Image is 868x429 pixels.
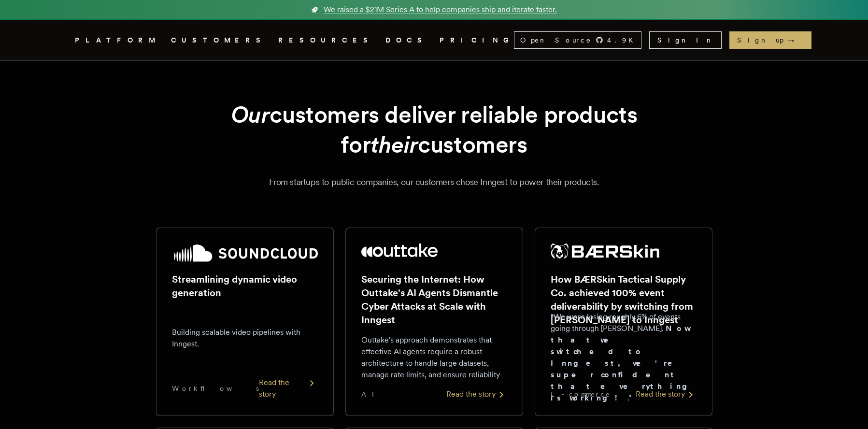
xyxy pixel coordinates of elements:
[179,100,689,160] h1: customers deliver reliable products for customers
[156,228,334,416] a: SoundCloud logoStreamlining dynamic video generationBuilding scalable video pipelines with Innges...
[278,34,374,46] button: RESOURCES
[172,272,318,300] h2: Streamlining dynamic video generation
[361,243,438,257] img: Outtake
[729,31,811,49] a: Sign up
[551,311,697,404] p: "We were losing roughly 6% of events going through [PERSON_NAME]. ."
[636,388,697,400] div: Read the story
[361,334,507,381] p: Outtake's approach demonstrates that effective AI agents require a robust architecture to handle ...
[551,324,695,402] strong: Now that we switched to Inngest, we're super confident that everything is working!
[446,388,507,400] div: Read the story
[551,243,660,259] img: BÆRSkin Tactical Supply Co.
[259,377,318,400] div: Read the story
[172,243,318,263] img: SoundCloud
[86,175,782,189] p: From startups to public companies, our customers chose Inngest to power their products.
[361,272,507,327] h2: Securing the Internet: How Outtake's AI Agents Dismantle Cyber Attacks at Scale with Inngest
[787,35,804,45] span: →
[440,34,514,46] a: PRICING
[551,389,611,399] span: E-commerce
[324,4,557,15] span: We raised a $21M Series A to help companies ship and iterate faster.
[551,272,697,327] h2: How BÆRSkin Tactical Supply Co. achieved 100% event deliverability by switching from [PERSON_NAME...
[370,130,418,158] em: their
[171,34,267,46] a: CUSTOMERS
[172,327,318,350] p: Building scalable video pipelines with Inngest.
[48,20,821,60] nav: Global
[535,228,712,416] a: BÆRSkin Tactical Supply Co. logoHow BÆRSkin Tactical Supply Co. achieved 100% event deliverabilit...
[607,35,639,45] span: 4.9 K
[520,35,592,45] span: Open Source
[75,34,159,46] button: PLATFORM
[361,389,383,399] span: AI
[345,228,523,416] a: Outtake logoSecuring the Internet: How Outtake's AI Agents Dismantle Cyber Attacks at Scale with ...
[649,31,722,49] a: Sign In
[231,100,270,129] em: Our
[172,384,259,393] span: Workflows
[385,34,428,46] a: DOCS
